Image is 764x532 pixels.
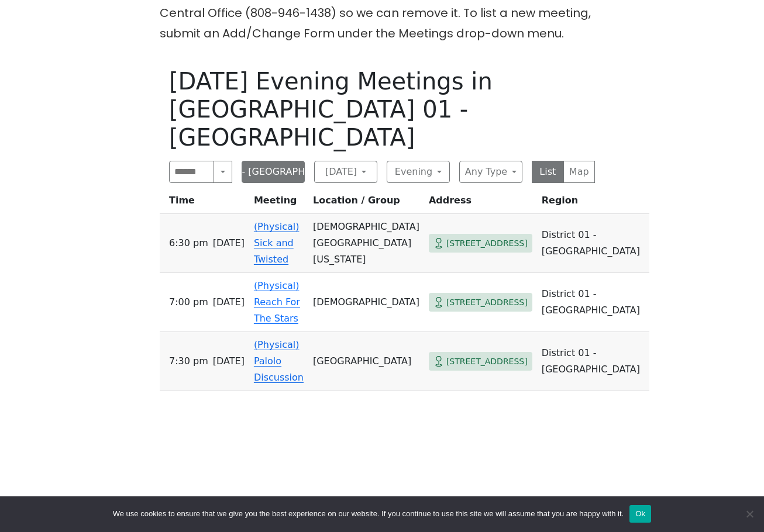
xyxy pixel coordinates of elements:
[169,294,208,310] span: 7:00 PM
[213,294,245,310] span: [DATE]
[254,221,300,265] a: (Physical) Sick and Twisted
[537,332,649,391] td: District 01 - [GEOGRAPHIC_DATA]
[308,214,424,273] td: [DEMOGRAPHIC_DATA][GEOGRAPHIC_DATA][US_STATE]
[169,67,595,151] h1: [DATE] Evening Meetings in [GEOGRAPHIC_DATA] 01 - [GEOGRAPHIC_DATA]
[254,280,300,324] a: (Physical) Reach For The Stars
[308,273,424,332] td: [DEMOGRAPHIC_DATA]
[446,236,528,251] span: [STREET_ADDRESS]
[249,192,308,214] th: Meeting
[308,192,424,214] th: Location / Group
[459,161,522,183] button: Any Type
[254,339,304,383] a: (Physical) Palolo Discussion
[446,295,528,310] span: [STREET_ADDRESS]
[314,161,377,183] button: [DATE]
[387,161,450,183] button: Evening
[213,353,245,369] span: [DATE]
[160,192,249,214] th: Time
[213,235,245,251] span: [DATE]
[744,508,755,520] span: No
[169,353,208,369] span: 7:30 PM
[169,235,208,251] span: 6:30 PM
[242,161,305,183] button: District 01 - [GEOGRAPHIC_DATA]
[113,508,624,520] span: We use cookies to ensure that we give you the best experience on our website. If you continue to ...
[214,161,232,183] button: Search
[308,332,424,391] td: [GEOGRAPHIC_DATA]
[563,161,596,183] button: Map
[532,161,564,183] button: List
[446,354,528,369] span: [STREET_ADDRESS]
[424,192,537,214] th: Address
[537,273,649,332] td: District 01 - [GEOGRAPHIC_DATA]
[537,214,649,273] td: District 01 - [GEOGRAPHIC_DATA]
[169,161,214,183] input: Search
[629,505,651,523] button: Ok
[537,192,649,214] th: Region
